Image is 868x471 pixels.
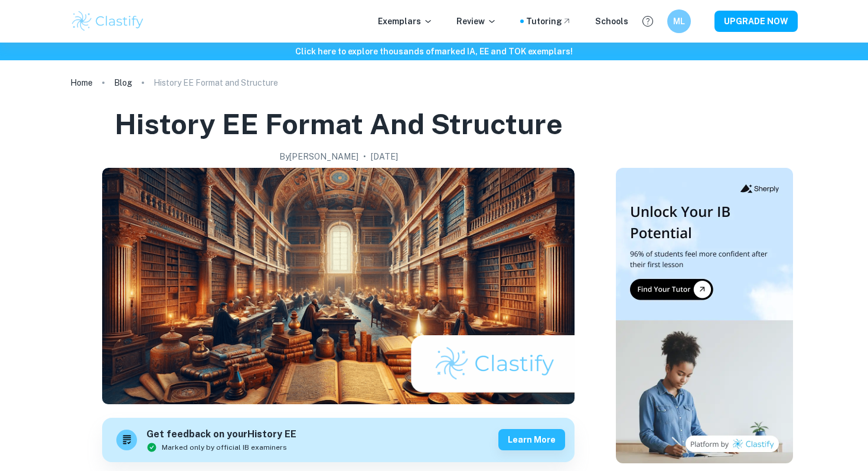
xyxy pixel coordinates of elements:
p: Review [456,15,497,28]
button: Learn more [498,429,565,450]
a: Blog [114,74,132,91]
a: Get feedback on yourHistory EEMarked only by official IB examinersLearn more [102,418,575,462]
p: • [363,150,366,163]
h1: History EE Format and Structure [115,105,563,143]
span: Marked only by official IB examiners [162,442,287,453]
button: Help and Feedback [638,11,658,31]
img: Clastify logo [70,9,145,33]
a: Schools [595,15,628,28]
a: Tutoring [526,15,572,28]
img: Thumbnail [616,168,793,463]
h2: [DATE] [371,150,398,163]
h2: By [PERSON_NAME] [279,150,358,163]
button: UPGRADE NOW [714,11,798,32]
h6: Click here to explore thousands of marked IA, EE and TOK exemplars ! [2,45,866,58]
p: Exemplars [378,15,433,28]
button: ML [667,9,691,33]
img: History EE Format and Structure cover image [102,168,575,404]
h6: ML [673,15,686,28]
p: History EE Format and Structure [154,76,278,89]
h6: Get feedback on your History EE [146,427,296,442]
a: Home [70,74,93,91]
